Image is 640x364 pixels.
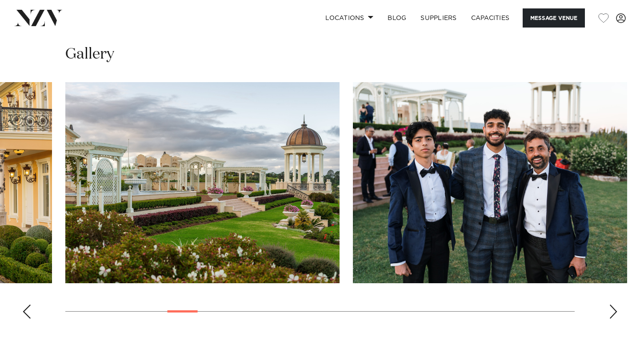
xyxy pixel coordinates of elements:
button: Message Venue [523,8,585,28]
swiper-slide: 8 / 30 [353,82,627,283]
a: BLOG [380,8,413,28]
swiper-slide: 7 / 30 [65,82,340,283]
img: nzv-logo.png [14,10,63,26]
h2: Gallery [65,44,114,64]
a: Locations [318,8,380,28]
a: Capacities [464,8,517,28]
a: SUPPLIERS [413,8,464,28]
